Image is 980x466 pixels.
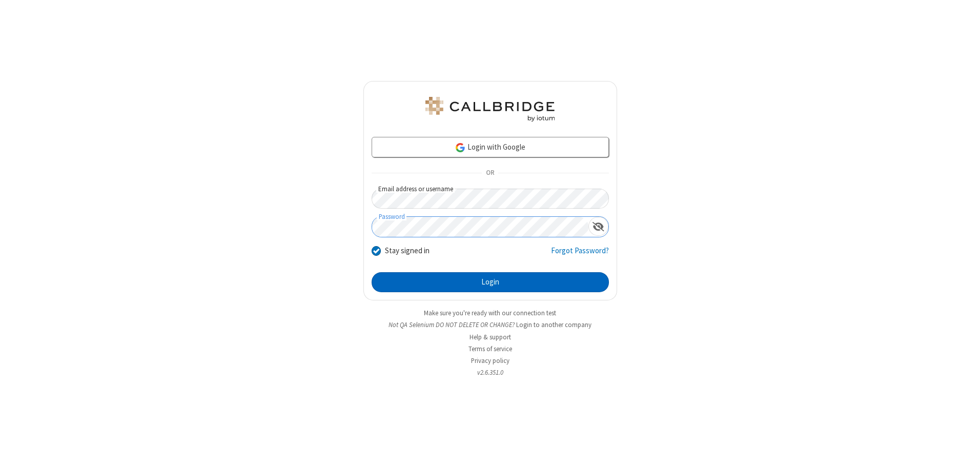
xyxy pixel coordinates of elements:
img: google-icon.png [455,142,466,153]
input: Password [372,217,588,237]
li: v2.6.351.0 [363,368,617,377]
button: Login to another company [516,320,591,330]
span: OR [482,166,498,180]
label: Stay signed in [385,245,430,257]
li: Not QA Selenium DO NOT DELETE OR CHANGE? [363,320,617,330]
img: QA Selenium DO NOT DELETE OR CHANGE [423,97,557,121]
a: Forgot Password? [551,245,609,265]
a: Login with Google [372,137,609,157]
a: Privacy policy [471,356,509,365]
div: Show password [588,217,608,236]
input: Email address or username [372,189,609,209]
a: Help & support [469,333,511,341]
button: Login [372,272,609,293]
a: Terms of service [468,345,512,353]
a: Make sure you're ready with our connection test [424,309,556,317]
